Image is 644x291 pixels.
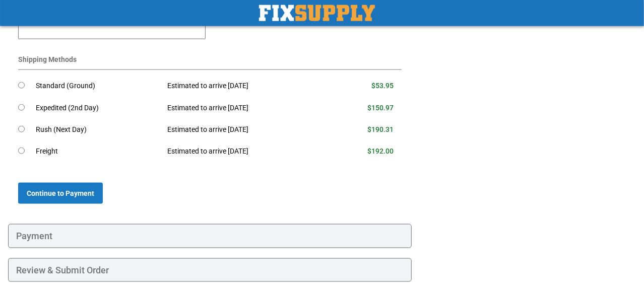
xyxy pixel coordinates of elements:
[8,224,412,248] div: Payment
[160,119,329,140] td: Estimated to arrive [DATE]
[18,54,402,70] div: Shipping Methods
[372,82,394,90] span: $53.95
[160,140,329,162] td: Estimated to arrive [DATE]
[160,97,329,119] td: Estimated to arrive [DATE]
[259,5,375,21] img: Fix Industrial Supply
[160,75,329,97] td: Estimated to arrive [DATE]
[36,97,160,119] td: Expedited (2nd Day)
[36,119,160,140] td: Rush (Next Day)
[8,258,412,282] div: Review & Submit Order
[368,147,394,155] span: $192.00
[259,5,375,21] a: store logo
[368,104,394,112] span: $150.97
[18,183,103,204] button: Continue to Payment
[368,125,394,133] span: $190.31
[36,75,160,97] td: Standard (Ground)
[36,140,160,162] td: Freight
[27,189,94,197] span: Continue to Payment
